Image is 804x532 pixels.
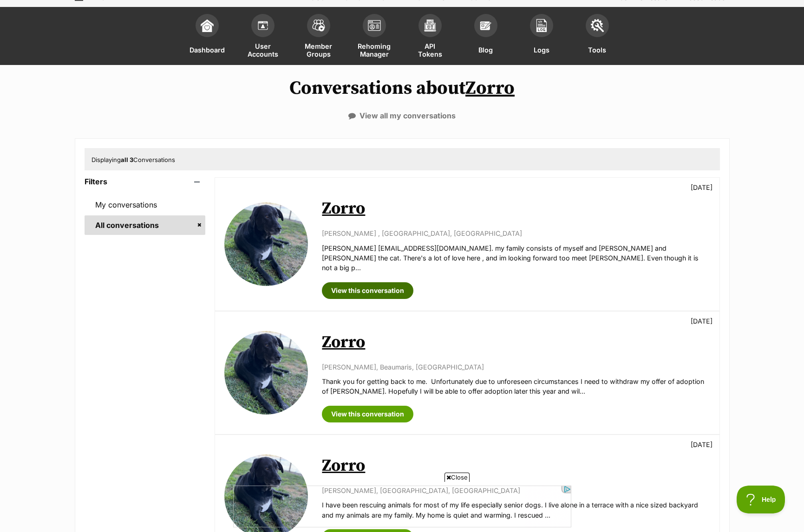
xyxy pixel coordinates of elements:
[322,243,710,273] p: [PERSON_NAME] [EMAIL_ADDRESS][DOMAIN_NAME]. my family consists of myself and [PERSON_NAME] and [P...
[291,9,346,65] a: Member Groups
[458,9,514,65] a: Blog
[569,9,625,65] a: Tools
[322,282,413,299] a: View this conversation
[92,156,175,163] span: Displaying Conversations
[190,42,225,58] span: Dashboard
[368,20,381,31] img: group-profile-icon-3fa3cf56718a62981997c0bc7e787c4b2cf8bcc04b72c1350f741eb67cf2f40e.svg
[179,9,235,65] a: Dashboard
[588,42,606,58] span: Tools
[737,486,785,513] iframe: Help Scout Beacon - Open
[414,42,446,58] span: API Tokens
[121,156,133,163] strong: all 3
[235,9,291,65] a: User Accounts
[444,473,470,482] span: Close
[322,406,413,422] a: View this conversation
[85,195,206,214] a: My conversations
[322,332,365,353] a: Zorro
[247,42,279,58] span: User Accounts
[591,19,604,32] img: tools-icon-677f8b7d46040df57c17cb185196fc8e01b2b03676c49af7ba82c462532e62ee.svg
[514,9,569,65] a: Logs
[348,111,456,120] a: View all my conversations
[535,19,548,32] img: logs-icon-5bf4c29380941ae54b88474b1138927238aebebbc450bc62c8517511492d5a22.svg
[465,77,515,100] a: Zorro
[322,455,365,476] a: Zorro
[85,215,206,235] a: All conversations
[224,331,308,415] img: Zorro
[346,9,402,65] a: Rehoming Manager
[233,486,571,527] iframe: Advertisement
[201,19,214,32] img: dashboard-icon-eb2f2d2d3e046f16d808141f083e7271f6b2e854fb5c12c21221c1fb7104beca.svg
[691,440,712,449] p: [DATE]
[224,202,308,286] img: Zorro
[534,42,549,58] span: Logs
[691,182,712,192] p: [DATE]
[479,19,492,32] img: blogs-icon-e71fceff818bbaa76155c998696f2ea9b8fc06abc828b24f45ee82a475c2fd99.svg
[302,42,335,58] span: Member Groups
[322,198,365,219] a: Zorro
[256,19,269,32] img: members-icon-d6bcda0bfb97e5ba05b48644448dc2971f67d37433e5abca221da40c41542bd5.svg
[322,376,710,396] p: Thank you for getting back to me. Unfortunately due to unforeseen circumstances I need to withdra...
[402,9,458,65] a: API Tokens
[85,177,206,186] header: Filters
[322,362,710,372] p: [PERSON_NAME], Beaumaris, [GEOGRAPHIC_DATA]
[312,19,325,32] img: team-members-icon-5396bd8760b3fe7c0b43da4ab00e1e3bb1a5d9ba89233759b79545d2d3fc5d0d.svg
[322,228,710,238] p: [PERSON_NAME] , [GEOGRAPHIC_DATA], [GEOGRAPHIC_DATA]
[358,42,391,58] span: Rehoming Manager
[478,42,493,58] span: Blog
[691,316,712,326] p: [DATE]
[424,19,437,32] img: api-icon-849e3a9e6f871e3acf1f60245d25b4cd0aad652aa5f5372336901a6a67317bd8.svg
